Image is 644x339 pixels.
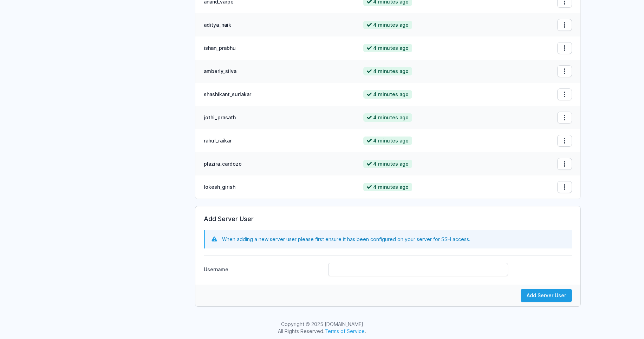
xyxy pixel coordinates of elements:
span: 4 minutes ago [363,137,412,145]
span: 4 minutes ago [363,113,412,122]
label: Username [204,263,323,273]
p: When adding a new server user please first ensure it has been configured on your server for SSH a... [222,236,470,243]
h3: Add Server User [204,215,572,223]
td: shashikant_surlakar [195,83,355,106]
span: 4 minutes ago [363,160,412,168]
td: lokesh_girish [195,175,355,199]
td: plazira_cardozo [195,152,355,175]
span: 4 minutes ago [363,21,412,29]
td: ishan_prabhu [195,36,355,60]
td: jothi_prasath [195,106,355,129]
span: 4 minutes ago [363,67,412,75]
td: rahul_raikar [195,129,355,152]
span: 4 minutes ago [363,183,412,191]
td: aditya_naik [195,13,355,36]
button: Add Server User [521,289,572,302]
span: 4 minutes ago [363,44,412,52]
td: amberly_silva [195,60,355,83]
a: Terms of Service [325,328,365,334]
span: 4 minutes ago [363,90,412,99]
